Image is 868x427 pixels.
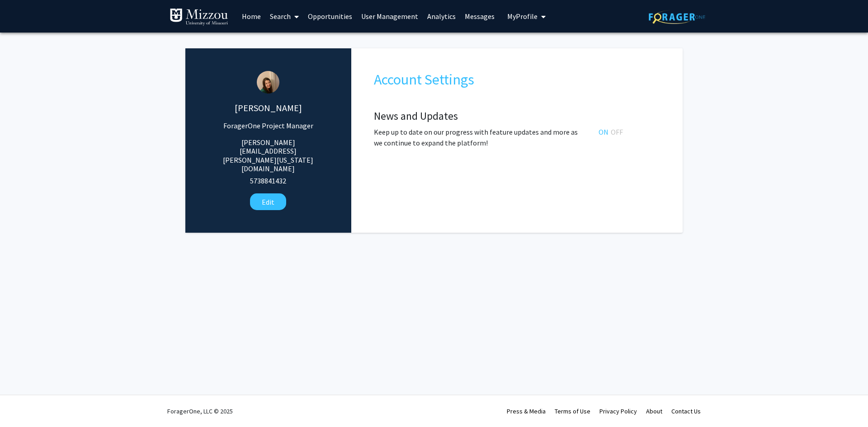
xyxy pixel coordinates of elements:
a: Contact Us [671,407,701,415]
span: My Profile [507,12,538,21]
a: Analytics [423,0,460,32]
h6: 5738841432 [220,177,316,185]
a: Opportunities [303,0,357,32]
h4: News and Updates [374,110,660,123]
a: Messages [460,0,499,32]
span: OFF [611,127,623,136]
span: ON [599,127,611,136]
h6: [PERSON_NAME][EMAIL_ADDRESS][PERSON_NAME][US_STATE][DOMAIN_NAME] [220,138,316,173]
h6: ForagerOne Project Manager [220,122,316,130]
button: Edit [250,193,286,210]
img: Profile Picture [257,71,279,94]
img: ForagerOne Logo [649,10,705,24]
h5: [PERSON_NAME] [220,103,316,113]
a: Terms of Use [555,407,590,415]
a: Search [265,0,303,32]
div: ForagerOne, LLC © 2025 [167,395,233,427]
a: Press & Media [507,407,546,415]
h2: Account Settings [374,71,660,88]
a: Home [237,0,265,32]
a: User Management [357,0,423,32]
p: Keep up to date on our progress with feature updates and more as we continue to expand the platform! [374,127,585,148]
a: About [646,407,662,415]
img: University of Missouri Logo [170,8,228,26]
iframe: Chat [7,386,38,420]
a: Privacy Policy [599,407,637,415]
